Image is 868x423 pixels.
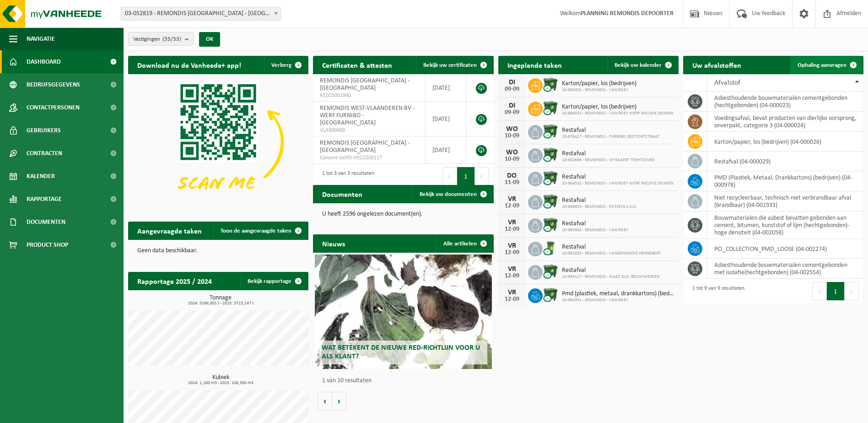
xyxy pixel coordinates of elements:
[503,195,521,203] div: VR
[213,222,307,240] a: Toon de aangevraagde taken
[562,134,659,140] span: 10-978417 - REMONDIS - FURNIBO GESTICHTSTRAAT
[798,62,846,68] span: Ophaling aanvragen
[707,92,863,112] td: asbesthoudende bouwmaterialen cementgebonden (hechtgebonden) (04-000023)
[543,194,558,209] img: WB-1100-CU
[442,167,457,185] button: Previous
[27,96,80,119] span: Contactpersonen
[426,136,466,164] td: [DATE]
[503,79,521,86] div: DI
[615,62,662,68] span: Bekijk uw kalender
[498,56,571,74] h2: Ingeplande taken
[503,149,521,156] div: WO
[27,73,80,96] span: Bedrijfsgegevens
[457,167,475,185] button: 1
[562,244,661,251] span: Restafval
[27,211,65,233] span: Documenten
[503,266,521,273] div: VR
[199,32,220,47] button: OK
[543,124,558,139] img: WB-1100-CU
[707,132,863,152] td: karton/papier, los (bedrijven) (04-000026)
[543,147,558,163] img: WB-1100-CU
[27,27,55,50] span: Navigatie
[133,301,308,306] span: 2024: 5166,801 t - 2025: 3723,247 t
[128,56,250,74] h2: Download nu de Vanheede+ app!
[318,166,374,186] div: 1 tot 3 van 3 resultaten
[707,239,863,259] td: PCI_COLLECTION_PMD_LOOSE (04-002274)
[562,220,628,228] span: Restafval
[240,272,307,290] a: Bekijk rapportage
[707,259,863,279] td: asbesthoudende bouwmaterialen cementgebonden met isolatie(hechtgebonden) (04-002554)
[790,56,863,74] a: Ophaling aanvragen
[543,287,558,303] img: WB-1100-CU
[503,125,521,133] div: WO
[27,50,61,73] span: Dashboard
[543,217,558,233] img: WB-1100-CU
[27,119,61,142] span: Gebruikers
[313,56,401,74] h2: Certificaten & attesten
[503,102,521,109] div: DI
[322,211,484,217] p: U heeft 2596 ongelezen document(en).
[27,233,68,256] span: Product Shop
[562,157,654,163] span: 10-992696 - REMONDIS - WYCKAERT TECHTOWER
[503,109,521,116] div: 09-09
[683,56,750,74] h2: Uw afvalstoffen
[562,267,659,274] span: Restafval
[562,298,674,303] span: 10-984301 - REMONDIS - VAN ROEY
[562,150,654,157] span: Restafval
[121,7,281,21] span: 03-052819 - REMONDIS WEST-VLAANDEREN - OOSTENDE
[503,289,521,296] div: VR
[503,156,521,163] div: 10-09
[315,255,491,369] a: Wat betekent de nieuwe RED-richtlijn voor u als klant?
[318,392,332,410] button: Vorige
[562,127,659,134] span: Restafval
[562,290,674,298] span: Pmd (plastiek, metaal, drankkartons) (bedrijven)
[221,228,291,234] span: Toon de aangevraagde taken
[503,226,521,233] div: 12-09
[426,74,466,102] td: [DATE]
[562,204,636,210] span: 10-968925 - REMONDIS - E3 PLEIN 1-211
[543,240,558,256] img: WB-0240-CU
[812,282,827,300] button: Previous
[133,374,308,385] h3: Kubiek
[562,87,636,93] span: 10-984301 - REMONDIS - VAN ROEY
[562,80,636,87] span: Karton/papier, los (bedrijven)
[436,234,493,253] a: Alle artikelen
[503,249,521,256] div: 12-09
[332,392,346,410] button: Volgende
[562,174,673,181] span: Restafval
[607,56,678,74] a: Bekijk uw kalender
[562,111,673,116] span: 10-984532 - REMONDIS - VAN ROEY WERF NIEUWE DOKKEN
[688,281,744,301] div: 1 tot 9 van 9 resultaten
[322,378,489,384] p: 1 van 10 resultaten
[128,32,194,46] button: Vestigingen(33/33)
[503,133,521,139] div: 10-09
[707,191,863,211] td: niet recycleerbaar, technisch niet verbrandbaar afval (brandbaar) (04-001933)
[562,228,628,233] span: 10-984301 - REMONDIS - VAN ROEY
[707,171,863,191] td: PMD (Plastiek, Metaal, Drankkartons) (bedrijven) (04-000978)
[845,282,859,300] button: Next
[503,86,521,92] div: 09-09
[320,77,410,92] span: REMONDIS [GEOGRAPHIC_DATA] - [GEOGRAPHIC_DATA]
[320,140,410,154] span: REMONDIS [GEOGRAPHIC_DATA] - [GEOGRAPHIC_DATA]
[320,105,415,126] span: REMONDIS WEST-VLAANDEREN BV - WERF FURNIBO - [GEOGRAPHIC_DATA]
[322,344,480,360] span: Wat betekent de nieuwe RED-richtlijn voor u als klant?
[581,10,674,17] strong: PLANNING REMONDIS DEPOORTER
[475,167,489,185] button: Next
[313,185,372,203] h2: Documenten
[271,62,291,68] span: Verberg
[503,219,521,226] div: VR
[423,62,477,68] span: Bekijk uw certificaten
[27,142,62,165] span: Contracten
[128,222,211,239] h2: Aangevraagde taken
[320,154,418,162] span: Consent-SelfD-VEG2200117
[503,242,521,249] div: VR
[264,56,307,74] button: Verberg
[320,127,418,134] span: VLA900880
[562,197,636,204] span: Restafval
[543,264,558,279] img: WB-1100-CU
[121,7,280,20] span: 03-052819 - REMONDIS WEST-VLAANDEREN - OOSTENDE
[320,92,418,99] span: RED25001940
[707,112,863,132] td: voedingsafval, bevat producten van dierlijke oorsprong, onverpakt, categorie 3 (04-000024)
[707,211,863,239] td: bouwmaterialen die asbest bevatten gebonden aan cement, bitumen, kunststof of lijm (hechtgebonden...
[827,282,845,300] button: 1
